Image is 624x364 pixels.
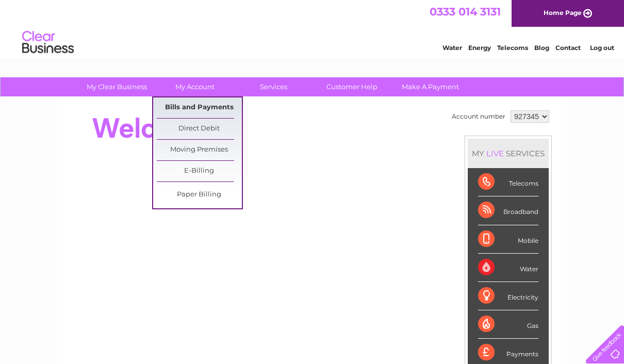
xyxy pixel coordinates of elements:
[74,77,159,96] a: My Clear Business
[478,196,538,225] div: Broadband
[388,77,473,96] a: Make A Payment
[157,161,242,181] a: E-Billing
[157,185,242,205] a: Paper Billing
[449,108,508,125] td: Account number
[157,97,242,118] a: Bills and Payments
[478,254,538,282] div: Water
[153,77,238,96] a: My Account
[157,119,242,139] a: Direct Debit
[430,5,501,18] a: 0333 014 3131
[478,225,538,254] div: Mobile
[442,44,462,52] a: Water
[231,77,316,96] a: Services
[478,168,538,196] div: Telecoms
[497,44,528,52] a: Telecoms
[478,282,538,310] div: Electricity
[555,44,581,52] a: Contact
[69,6,556,50] div: Clear Business is a trading name of Verastar Limited (registered in [GEOGRAPHIC_DATA] No. 3667643...
[22,27,74,58] img: logo.png
[468,139,549,168] div: MY SERVICES
[309,77,395,96] a: Customer Help
[468,44,491,52] a: Energy
[478,310,538,339] div: Gas
[590,44,614,52] a: Log out
[484,148,506,158] div: LIVE
[157,140,242,160] a: Moving Premises
[534,44,549,52] a: Blog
